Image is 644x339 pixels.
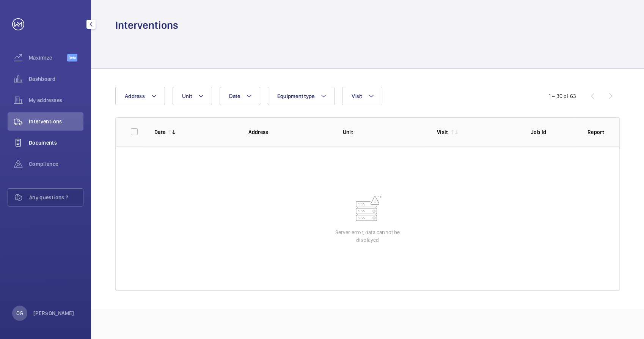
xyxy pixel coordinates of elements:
[29,139,83,147] span: Documents
[29,75,83,83] span: Dashboard
[277,93,315,99] span: Equipment type
[229,93,240,99] span: Date
[154,128,165,136] p: Date
[67,54,77,61] span: Beta
[125,93,145,99] span: Address
[29,54,67,61] span: Maximize
[549,92,576,100] div: 1 – 30 of 63
[33,309,74,317] p: [PERSON_NAME]
[248,128,330,136] p: Address
[29,194,83,201] span: Any questions ?
[115,18,178,32] h1: Interventions
[352,93,362,99] span: Visit
[437,128,448,136] p: Visit
[342,87,382,105] button: Visit
[29,118,83,125] span: Interventions
[182,93,192,99] span: Unit
[342,128,424,136] p: Unit
[587,128,604,136] p: Report
[268,87,335,105] button: Equipment type
[330,229,405,244] p: Server error, data cannot be displayed
[29,160,83,168] span: Compliance
[16,309,23,317] p: OG
[29,96,83,104] span: My addresses
[173,87,212,105] button: Unit
[115,87,165,105] button: Address
[220,87,260,105] button: Date
[531,128,575,136] p: Job Id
